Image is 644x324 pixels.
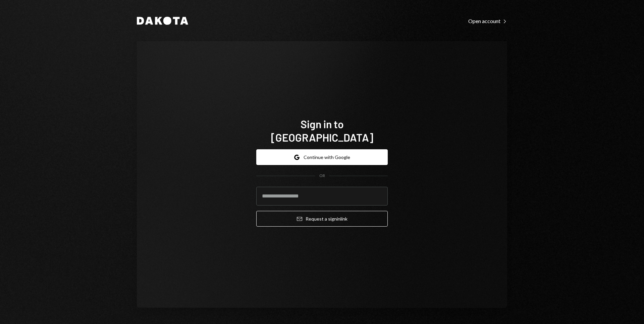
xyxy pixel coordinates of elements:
h1: Sign in to [GEOGRAPHIC_DATA] [256,117,388,144]
button: Request a signinlink [256,211,388,227]
button: Continue with Google [256,149,388,165]
div: OR [319,173,325,179]
a: Open account [468,17,507,24]
div: Open account [468,18,507,24]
